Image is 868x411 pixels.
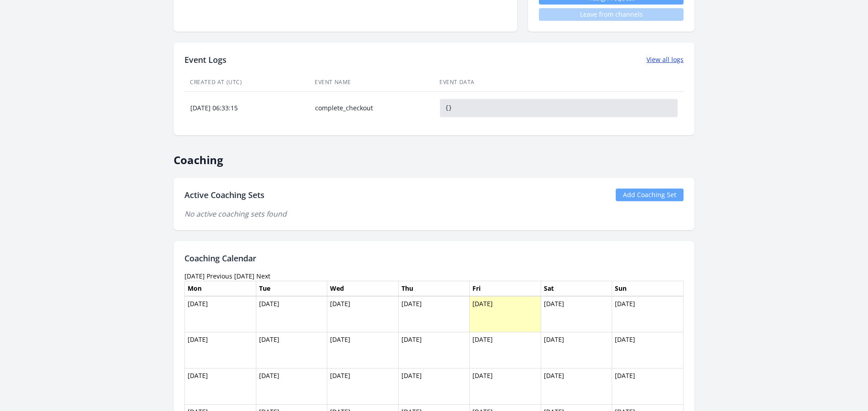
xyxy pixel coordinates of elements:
td: [DATE] [327,296,399,332]
h2: Event Logs [184,53,226,66]
a: Next [256,272,270,280]
h2: Active Coaching Sets [184,189,264,201]
td: [DATE] [327,368,399,405]
th: Fri [470,281,541,296]
th: Tue [256,281,327,296]
td: [DATE] [470,332,541,368]
td: [DATE] [185,368,256,405]
td: [DATE] [185,332,256,368]
th: Event Data [434,73,684,92]
div: [DATE] 06:33:15 [185,104,309,113]
a: Add Coaching Set [616,189,684,201]
td: [DATE] [185,296,256,332]
span: Leave from channels [539,8,684,21]
td: [DATE] [256,332,327,368]
td: [DATE] [398,296,470,332]
a: Previous [207,272,232,280]
pre: {} [440,99,678,117]
th: Thu [398,281,470,296]
td: [DATE] [612,368,684,405]
th: Sun [612,281,684,296]
td: [DATE] [541,332,612,368]
th: Sat [541,281,612,296]
time: [DATE] [184,272,205,280]
td: [DATE] [327,332,399,368]
td: [DATE] [470,296,541,332]
td: [DATE] [256,368,327,405]
th: Created At (UTC) [184,73,309,92]
th: Event Name [309,73,434,92]
a: View all logs [646,55,684,64]
h2: Coaching [174,146,694,167]
a: [DATE] [234,272,255,280]
div: complete_checkout [310,104,434,113]
th: Mon [185,281,256,296]
td: [DATE] [256,296,327,332]
td: [DATE] [398,368,470,405]
p: No active coaching sets found [184,208,684,219]
td: [DATE] [470,368,541,405]
td: [DATE] [612,296,684,332]
th: Wed [327,281,399,296]
td: [DATE] [398,332,470,368]
td: [DATE] [612,332,684,368]
td: [DATE] [541,296,612,332]
td: [DATE] [541,368,612,405]
h2: Coaching Calendar [184,252,684,265]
